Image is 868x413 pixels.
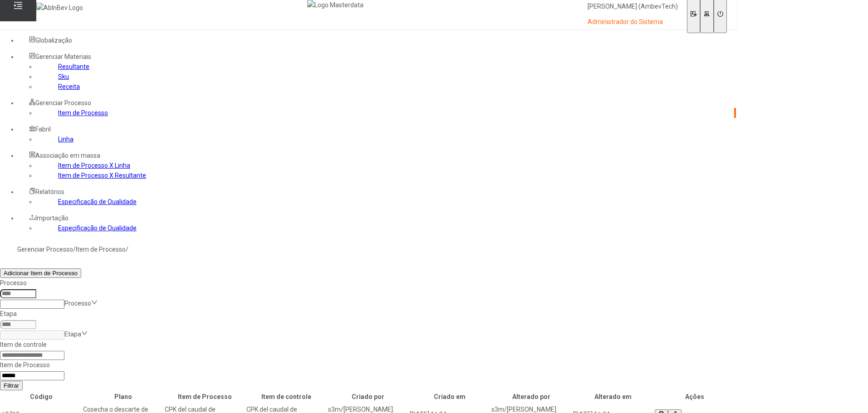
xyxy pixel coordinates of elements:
[588,2,678,11] p: [PERSON_NAME] (AmbevTech)
[58,63,89,70] a: Resultante
[35,126,51,133] span: Fabril
[491,391,572,402] th: Alterado por
[654,391,735,402] th: Ações
[58,109,108,117] a: Item de Processo
[64,330,81,338] nz-select-placeholder: Etapa
[35,99,91,107] span: Gerenciar Processo
[36,3,83,13] img: AbInBev Logo
[58,73,69,80] a: Sku
[58,172,146,179] a: Item de Processo X Resultante
[58,198,137,205] a: Especificação de Qualidade
[126,246,128,253] nz-breadcrumb-separator: /
[1,391,82,402] th: Código
[17,246,73,253] a: Gerenciar Processo
[35,214,69,222] span: Importação
[35,37,72,44] span: Globalização
[58,83,80,90] a: Receita
[164,391,245,402] th: Item de Processo
[588,18,678,27] p: Administrador do Sistema
[573,391,653,402] th: Alterado em
[83,391,163,402] th: Plano
[4,270,78,277] span: Adicionar Item de Processo
[409,391,490,402] th: Criado em
[58,136,74,143] a: Linha
[73,246,76,253] nz-breadcrumb-separator: /
[35,53,91,60] span: Gerenciar Materiais
[35,188,64,195] span: Relatórios
[4,382,19,389] span: Filtrar
[58,162,130,169] a: Item de Processo X Linha
[328,391,408,402] th: Criado por
[246,391,327,402] th: Item de controle
[58,224,137,232] a: Especificação de Qualidade
[76,246,126,253] a: Item de Processo
[35,152,100,159] span: Associação em massa
[64,300,91,307] nz-select-placeholder: Processo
